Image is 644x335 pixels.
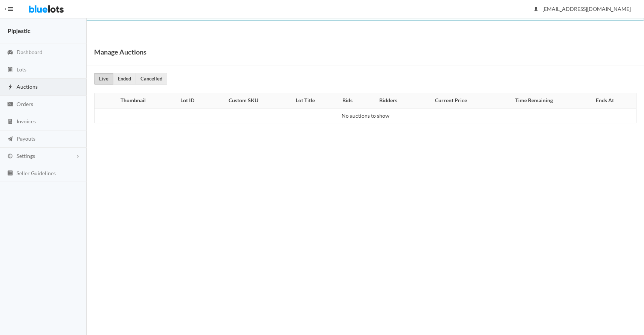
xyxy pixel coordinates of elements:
td: No auctions to show [95,108,636,123]
ion-icon: cog [6,153,14,160]
th: Lot ID [167,93,207,108]
span: Lots [17,66,26,73]
span: Settings [17,153,35,159]
span: [EMAIL_ADDRESS][DOMAIN_NAME] [534,6,631,12]
th: Current Price [413,93,490,108]
th: Time Remaining [490,93,578,108]
th: Custom SKU [208,93,280,108]
a: Ended [113,73,136,85]
th: Thumbnail [95,93,167,108]
strong: Pipjestic [8,27,31,34]
span: Seller Guidelines [17,170,56,176]
ion-icon: cash [6,101,14,108]
span: Payouts [17,135,35,142]
span: Invoices [17,118,36,124]
th: Bids [331,93,364,108]
span: Orders [17,101,33,107]
ion-icon: paper plane [6,136,14,143]
th: Ends At [578,93,636,108]
ion-icon: calculator [6,118,14,126]
ion-icon: flash [6,84,14,91]
ion-icon: person [532,6,540,13]
span: Auctions [17,83,38,90]
a: Cancelled [136,73,167,85]
span: Dashboard [17,49,43,55]
th: Bidders [364,93,413,108]
a: Live [94,73,113,85]
ion-icon: clipboard [6,67,14,74]
h1: Manage Auctions [94,46,147,58]
ion-icon: speedometer [6,49,14,56]
th: Lot Title [280,93,331,108]
ion-icon: list box [6,170,14,177]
